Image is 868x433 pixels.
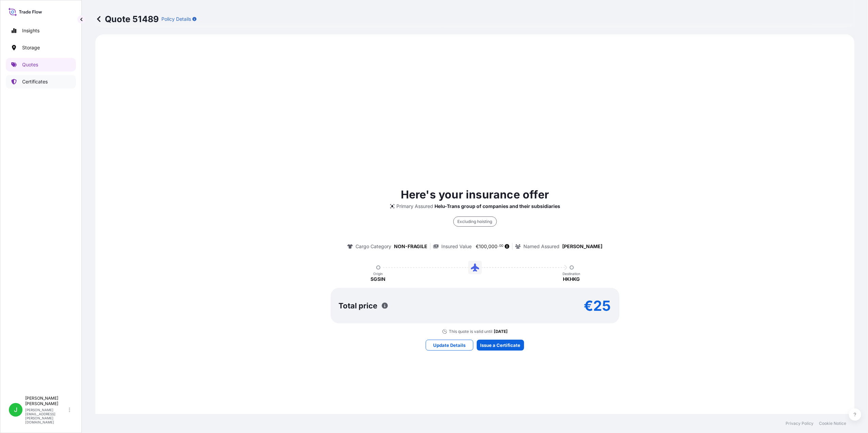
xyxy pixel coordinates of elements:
[476,244,479,249] span: €
[339,302,378,309] p: Total price
[22,78,48,85] p: Certificates
[22,27,40,34] p: Insights
[498,245,499,247] span: .
[435,203,560,210] p: Helu-Trans group of companies and their subsidiaries
[563,276,580,283] p: HKHKG
[161,16,191,22] p: Policy Details
[396,203,433,210] p: Primary Assured
[426,340,473,351] button: Update Details
[25,408,67,424] p: [PERSON_NAME][EMAIL_ADDRESS][PERSON_NAME][DOMAIN_NAME]
[6,24,76,37] a: Insights
[499,245,503,247] span: 00
[374,272,383,276] p: Origin
[786,421,814,426] a: Privacy Policy
[479,244,487,249] span: 100
[356,243,391,250] p: Cargo Category
[563,272,581,276] p: Destination
[394,243,427,250] p: NON-FRAGILE
[401,187,549,203] p: Here's your insurance offer
[449,329,492,334] p: This quote is valid until
[14,406,17,413] span: J
[441,243,472,250] p: Insured Value
[6,41,76,54] a: Storage
[477,340,524,351] button: Issue a Certificate
[95,14,159,25] p: Quote 51489
[6,75,76,89] a: Certificates
[22,61,38,68] p: Quotes
[6,58,76,71] a: Quotes
[22,44,40,51] p: Storage
[562,243,602,250] p: [PERSON_NAME]
[819,421,846,426] a: Cookie Notice
[488,244,498,249] span: 000
[480,342,521,349] p: Issue a Certificate
[487,244,488,249] span: ,
[433,342,466,349] p: Update Details
[523,243,559,250] p: Named Assured
[584,300,611,311] p: €25
[494,329,508,334] p: [DATE]
[25,396,67,406] p: [PERSON_NAME] [PERSON_NAME]
[371,276,386,283] p: SGSIN
[453,216,497,227] div: Excluding hoisting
